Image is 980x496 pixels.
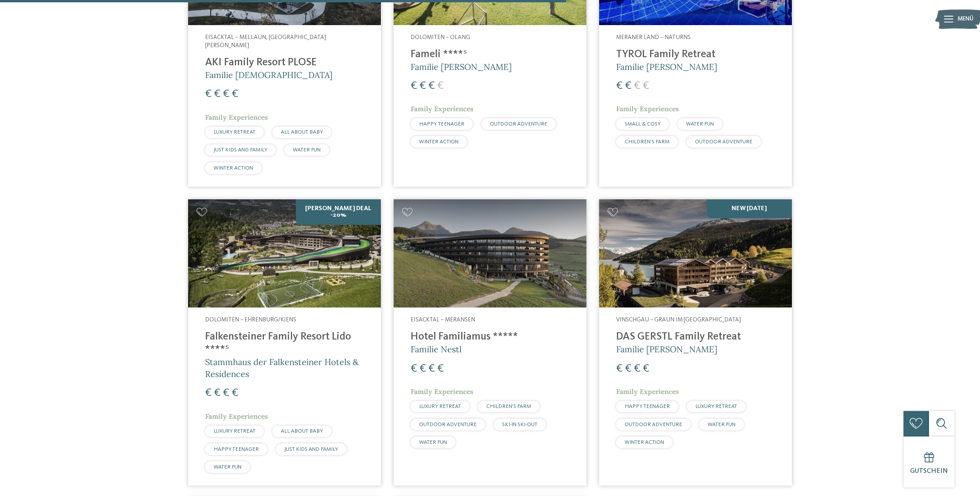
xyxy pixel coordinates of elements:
[634,80,640,92] span: €
[486,404,531,409] span: CHILDREN’S FARM
[394,199,586,486] a: Familienhotels gesucht? Hier findet ihr die besten! Eisacktal – Meransen Hotel Familiamus ***** F...
[281,428,323,434] span: ALL ABOUT BABY
[625,80,632,92] span: €
[232,387,238,399] span: €
[223,387,229,399] span: €
[214,147,267,153] span: JUST KIDS AND FAMILY
[411,363,417,374] span: €
[625,404,670,409] span: HAPPY TEENAGER
[281,129,323,135] span: ALL ABOUT BABY
[616,363,623,374] span: €
[214,88,221,100] span: €
[502,422,537,427] span: SKI-IN SKI-OUT
[625,440,664,445] span: WINTER ACTION
[205,70,333,80] span: Familie [DEMOGRAPHIC_DATA]
[419,422,477,427] span: OUTDOOR ADVENTURE
[223,88,229,100] span: €
[616,317,741,323] span: Vinschgau – Graun im [GEOGRAPHIC_DATA]
[695,139,752,144] span: OUTDOOR ADVENTURE
[625,139,669,144] span: CHILDREN’S FARM
[411,104,474,113] span: Family Experiences
[437,363,444,374] span: €
[616,48,775,61] h4: TYROL Family Retreat
[616,387,679,396] span: Family Experiences
[643,363,649,374] span: €
[695,404,737,409] span: LUXURY RETREAT
[904,437,955,488] a: Gutschein
[419,404,461,409] span: LUXURY RETREAT
[686,121,714,127] span: WATER FUN
[205,113,268,122] span: Family Experiences
[205,317,296,323] span: Dolomiten – Ehrenburg/Kiens
[419,139,459,144] span: WINTER ACTION
[214,129,255,135] span: LUXURY RETREAT
[411,344,462,355] span: Familie Nestl
[214,428,255,434] span: LUXURY RETREAT
[214,165,253,171] span: WINTER ACTION
[214,447,259,452] span: HAPPY TEENAGER
[616,104,679,113] span: Family Experiences
[411,80,417,92] span: €
[599,199,792,486] a: Familienhotels gesucht? Hier findet ihr die besten! NEW [DATE] Vinschgau – Graun im [GEOGRAPHIC_D...
[411,34,470,41] span: Dolomiten – Olang
[188,199,381,308] img: Familienhotels gesucht? Hier findet ihr die besten!
[205,56,364,69] h4: AKI Family Resort PLOSE
[419,121,464,127] span: HAPPY TEENAGER
[284,447,338,452] span: JUST KIDS AND FAMILY
[293,147,321,153] span: WATER FUN
[419,440,447,445] span: WATER FUN
[205,387,212,399] span: €
[205,34,326,49] span: Eisacktal – Mellaun, [GEOGRAPHIC_DATA][PERSON_NAME]
[232,88,238,100] span: €
[616,61,717,72] span: Familie [PERSON_NAME]
[205,331,364,356] h4: Falkensteiner Family Resort Lido ****ˢ
[411,317,475,323] span: Eisacktal – Meransen
[616,331,775,343] h4: DAS GERSTL Family Retreat
[420,80,426,92] span: €
[411,61,512,72] span: Familie [PERSON_NAME]
[490,121,547,127] span: OUTDOOR ADVENTURE
[625,121,661,127] span: SMALL & COSY
[205,357,358,379] span: Stammhaus der Falkensteiner Hotels & Residences
[205,88,212,100] span: €
[616,80,623,92] span: €
[411,387,474,396] span: Family Experiences
[437,80,444,92] span: €
[599,199,792,308] img: Familienhotels gesucht? Hier findet ihr die besten!
[394,199,586,308] img: Familienhotels gesucht? Hier findet ihr die besten!
[910,468,948,474] span: Gutschein
[643,80,649,92] span: €
[205,412,268,421] span: Family Experiences
[214,387,221,399] span: €
[420,363,426,374] span: €
[708,422,735,427] span: WATER FUN
[188,199,381,486] a: Familienhotels gesucht? Hier findet ihr die besten! [PERSON_NAME] Deal -20% Dolomiten – Ehrenburg...
[428,363,435,374] span: €
[625,422,682,427] span: OUTDOOR ADVENTURE
[214,464,241,470] span: WATER FUN
[634,363,640,374] span: €
[616,34,691,41] span: Meraner Land – Naturns
[625,363,632,374] span: €
[428,80,435,92] span: €
[616,344,717,355] span: Familie [PERSON_NAME]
